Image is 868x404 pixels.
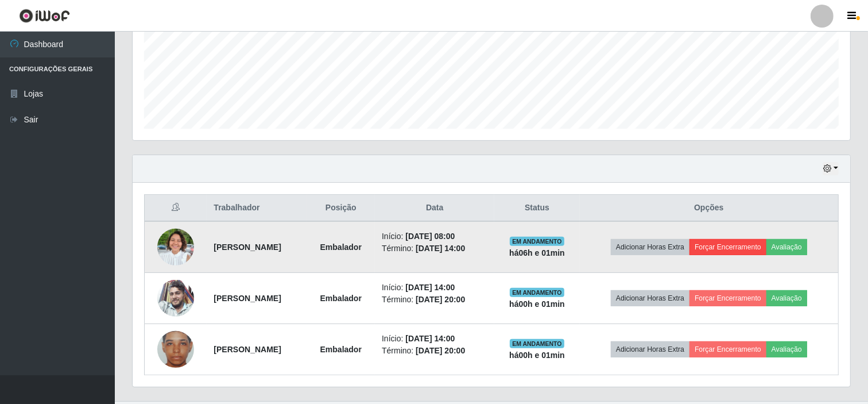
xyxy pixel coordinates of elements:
[382,230,487,243] li: Início:
[405,283,455,292] time: [DATE] 14:00
[382,282,487,294] li: Início:
[689,341,766,357] button: Forçar Encerramento
[510,288,564,297] span: EM ANDAMENTO
[611,290,689,306] button: Adicionar Horas Extra
[510,339,564,348] span: EM ANDAMENTO
[382,333,487,345] li: Início:
[405,334,455,343] time: [DATE] 14:00
[494,195,579,222] th: Status
[509,299,565,309] strong: há 00 h e 01 min
[766,290,807,306] button: Avaliação
[320,243,362,252] strong: Embalador
[214,345,281,354] strong: [PERSON_NAME]
[382,243,487,255] li: Término:
[320,345,362,354] strong: Embalador
[416,295,465,304] time: [DATE] 20:00
[766,341,807,357] button: Avaliação
[214,294,281,303] strong: [PERSON_NAME]
[320,294,362,303] strong: Embalador
[375,195,494,222] th: Data
[509,351,565,360] strong: há 00 h e 01 min
[207,195,307,222] th: Trabalhador
[416,244,465,253] time: [DATE] 14:00
[611,341,689,357] button: Adicionar Horas Extra
[689,290,766,306] button: Forçar Encerramento
[214,243,281,252] strong: [PERSON_NAME]
[19,9,70,23] img: CoreUI Logo
[510,237,564,246] span: EM ANDAMENTO
[509,248,565,257] strong: há 06 h e 01 min
[580,195,839,222] th: Opções
[307,195,375,222] th: Posição
[766,239,807,255] button: Avaliação
[382,294,487,306] li: Término:
[382,345,487,357] li: Término:
[611,239,689,255] button: Adicionar Horas Extra
[405,232,455,241] time: [DATE] 08:00
[157,222,194,272] img: 1749753649914.jpeg
[416,346,465,355] time: [DATE] 20:00
[157,317,194,382] img: 1692719083262.jpeg
[689,239,766,255] button: Forçar Encerramento
[157,280,194,317] img: 1646132801088.jpeg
